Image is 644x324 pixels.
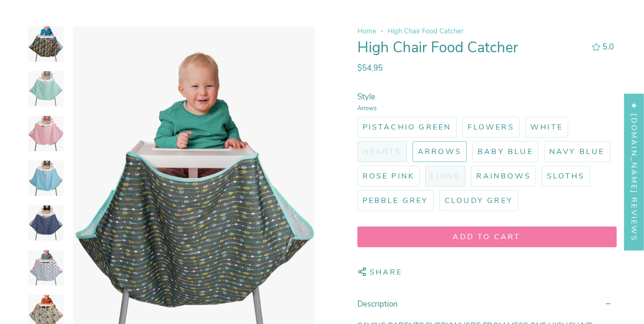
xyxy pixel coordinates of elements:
[388,26,463,36] span: High Chair Food Catcher
[357,39,584,57] h1: High Chair Food Catcher
[478,146,533,157] span: Baby Blue
[363,122,452,132] span: Pistachio Green
[357,26,376,36] a: Home
[418,146,462,157] span: Arrows
[468,122,514,132] span: Flowers
[445,195,513,206] span: Cloudy Grey
[476,171,531,181] span: Rainbows
[547,171,585,181] span: Sloths
[603,41,614,52] span: 5.0
[549,146,605,157] span: Navy Blue
[357,227,617,247] button: Add to cart
[592,43,600,51] div: 5.0 out of 5.0 stars
[357,102,617,112] small: Arrows
[363,195,429,206] span: Pebble Grey
[363,171,415,181] span: Rose Pink
[357,63,383,73] span: $54.95
[530,122,563,132] span: White
[357,262,403,282] button: Share
[357,91,375,102] span: Style
[624,94,644,251] div: Click to open Judge.me floating reviews tab
[587,40,616,53] button: 5.0 out of 5.0 stars
[363,146,402,157] span: Hearts
[357,291,617,317] summary: Description
[370,267,403,280] span: Share
[430,171,460,181] span: Lions
[366,232,608,242] span: Add to cart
